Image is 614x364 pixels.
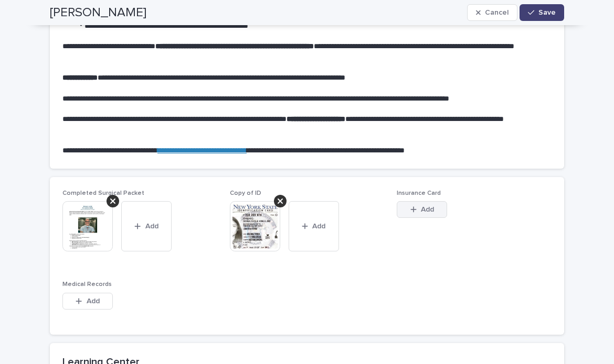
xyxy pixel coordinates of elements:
[62,190,144,196] span: Completed Surgical Packet
[467,4,517,21] button: Cancel
[538,9,556,16] span: Save
[421,206,434,213] span: Add
[289,201,339,251] button: Add
[230,190,261,196] span: Copy of ID
[62,281,112,288] span: Medical Records
[520,4,564,21] button: Save
[485,9,509,16] span: Cancel
[145,223,158,230] span: Add
[397,201,447,218] button: Add
[121,201,172,251] button: Add
[312,223,325,230] span: Add
[87,297,100,305] span: Add
[397,190,441,196] span: Insurance Card
[50,5,146,20] h2: [PERSON_NAME]
[62,293,113,310] button: Add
